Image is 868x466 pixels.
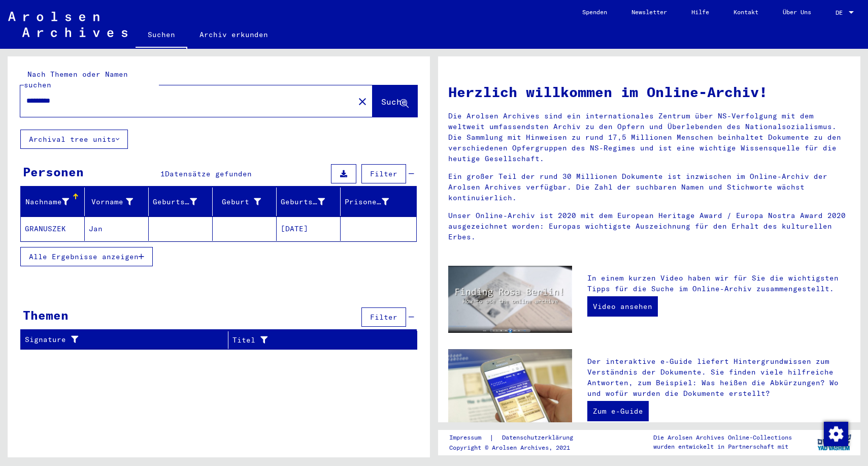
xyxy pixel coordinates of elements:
span: Alle Ergebnisse anzeigen [29,252,139,261]
div: Vorname [89,197,133,207]
mat-header-cell: Prisoner # [341,188,416,216]
p: Copyright © Arolsen Archives, 2021 [449,443,585,452]
img: Arolsen_neg.svg [8,12,127,37]
button: Alle Ergebnisse anzeigen [20,247,153,266]
a: Archiv erkunden [187,22,280,47]
div: Geburtsname [153,194,212,210]
mat-header-cell: Geburtsdatum [277,188,341,216]
img: video.jpg [448,266,572,333]
div: Geburtsname [153,197,197,207]
div: Titel [232,332,405,348]
div: Nachname [25,197,69,207]
button: Suche [373,85,417,117]
a: Impressum [449,432,489,443]
img: eguide.jpg [448,349,572,432]
button: Clear [352,91,373,111]
mat-header-cell: Nachname [21,188,85,216]
button: Filter [361,164,406,183]
div: | [449,432,585,443]
p: wurden entwickelt in Partnerschaft mit [653,442,792,451]
mat-header-cell: Geburt‏ [213,188,277,216]
p: Unser Online-Archiv ist 2020 mit dem European Heritage Award / Europa Nostra Award 2020 ausgezeic... [448,210,850,242]
span: 1 [160,169,165,178]
h1: Herzlich willkommen im Online-Archiv! [448,81,850,103]
span: Filter [370,313,397,322]
button: Archival tree units [20,130,128,149]
div: Personen [23,163,84,181]
span: Suche [381,97,407,107]
p: Der interaktive e-Guide liefert Hintergrundwissen zum Verständnis der Dokumente. Sie finden viele... [587,356,850,399]
mat-cell: Jan [85,216,149,241]
a: Suchen [136,22,187,49]
p: Die Arolsen Archives sind ein internationales Zentrum über NS-Verfolgung mit dem weltweit umfasse... [448,111,850,164]
div: Nachname [25,194,84,210]
p: In einem kurzen Video haben wir für Sie die wichtigsten Tipps für die Suche im Online-Archiv zusa... [587,273,850,294]
span: Datensätze gefunden [165,169,252,178]
mat-label: Nach Themen oder Namen suchen [24,70,128,89]
mat-icon: close [356,96,369,108]
div: Geburtsdatum [281,197,325,207]
div: Geburt‏ [217,197,261,207]
div: Geburtsdatum [281,194,340,210]
div: Titel [232,335,392,346]
span: Filter [370,169,397,178]
div: Prisoner # [345,197,389,207]
mat-cell: [DATE] [277,216,341,241]
span: DE [836,9,847,16]
div: Vorname [89,194,148,210]
div: Geburt‏ [217,194,276,210]
p: Die Arolsen Archives Online-Collections [653,433,792,442]
div: Prisoner # [345,194,404,210]
div: Signature [25,334,215,345]
a: Video ansehen [587,296,658,317]
div: Zustimmung ändern [823,421,848,446]
p: Ein großer Teil der rund 30 Millionen Dokumente ist inzwischen im Online-Archiv der Arolsen Archi... [448,171,850,203]
a: Datenschutzerklärung [494,432,585,443]
mat-header-cell: Geburtsname [149,188,213,216]
img: Zustimmung ändern [824,422,848,446]
div: Themen [23,306,69,324]
a: Zum e-Guide [587,401,649,421]
mat-cell: GRANUSZEK [21,216,85,241]
button: Filter [361,307,406,327]
mat-header-cell: Vorname [85,188,149,216]
div: Signature [25,332,228,348]
img: yv_logo.png [815,429,853,455]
